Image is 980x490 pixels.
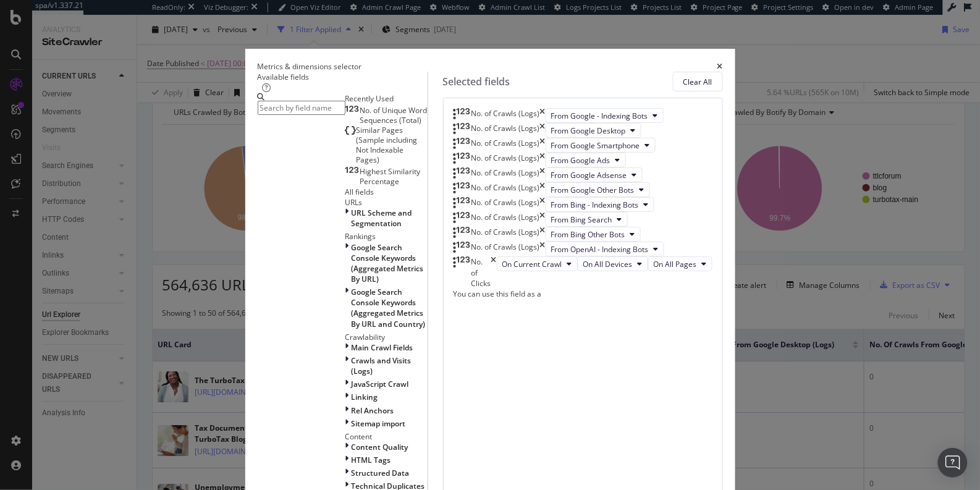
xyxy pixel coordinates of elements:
[352,242,424,284] span: Google Search Console Keywords (Aggregated Metrics By URL)
[551,229,625,240] span: From Bing Other Bots
[546,108,664,123] button: From Google - Indexing Bots
[546,212,628,227] button: From Bing Search
[471,197,540,212] div: No. of Crawls (Logs)
[352,287,426,329] span: Google Search Console Keywords (Aggregated Metrics By URL and Country)
[654,259,697,269] span: On All Pages
[540,123,546,138] div: times
[454,167,712,182] div: No. of Crawls (Logs)timesFrom Google Adsense
[540,138,546,153] div: times
[258,72,428,82] div: Available fields
[546,242,664,256] button: From OpenAI - Indexing Bots
[454,182,712,197] div: No. of Crawls (Logs)timesFrom Google Other Bots
[551,244,649,255] span: From OpenAI - Indexing Bots
[583,259,633,269] span: On All Devices
[546,153,626,167] button: From Google Ads
[491,256,497,288] div: times
[352,468,410,478] span: Structured Data
[454,153,712,167] div: No. of Crawls (Logs)timesFrom Google Ads
[551,214,612,225] span: From Bing Search
[546,167,643,182] button: From Google Adsense
[471,123,540,138] div: No. of Crawls (Logs)
[357,125,418,165] span: Similar Pages (Sample including Not Indexable Pages)
[345,431,428,442] div: Content
[352,455,391,465] span: HTML Tags
[540,227,546,242] div: times
[540,242,546,256] div: times
[454,256,712,288] div: No. of ClickstimesOn Current CrawlOn All DevicesOn All Pages
[360,166,421,187] span: Highest Similarity Percentage
[345,197,428,208] div: URLs
[352,355,412,376] span: Crawls and Visits (Logs)
[551,140,640,151] span: From Google Smartphone
[352,379,409,389] span: JavaScript Crawl
[938,448,968,478] div: Open Intercom Messenger
[454,138,712,153] div: No. of Crawls (Logs)timesFrom Google Smartphone
[471,167,540,182] div: No. of Crawls (Logs)
[540,167,546,182] div: times
[454,123,712,138] div: No. of Crawls (Logs)timesFrom Google Desktop
[352,442,408,452] span: Content Quality
[546,138,656,153] button: From Google Smartphone
[502,259,562,269] span: On Current Crawl
[471,108,540,123] div: No. of Crawls (Logs)
[454,242,712,256] div: No. of Crawls (Logs)timesFrom OpenAI - Indexing Bots
[471,182,540,197] div: No. of Crawls (Logs)
[540,197,546,212] div: times
[352,208,412,229] span: URL Scheme and Segmentation
[454,289,712,299] div: You can use this field as a
[345,93,428,104] div: Recently Used
[546,123,641,138] button: From Google Desktop
[717,61,723,72] div: times
[546,227,641,242] button: From Bing Other Bots
[360,105,428,125] span: No. of Unique Word Sequences (Total)
[258,101,345,115] input: Search by field name
[471,138,540,153] div: No. of Crawls (Logs)
[345,231,428,242] div: Rankings
[454,108,712,123] div: No. of Crawls (Logs)timesFrom Google - Indexing Bots
[497,256,578,271] button: On Current Crawl
[454,197,712,212] div: No. of Crawls (Logs)timesFrom Bing - Indexing Bots
[352,392,378,402] span: Linking
[471,227,540,242] div: No. of Crawls (Logs)
[352,418,406,429] span: Sitemap import
[551,170,627,180] span: From Google Adsense
[454,212,712,227] div: No. of Crawls (Logs)timesFrom Bing Search
[345,187,428,197] div: All fields
[471,212,540,227] div: No. of Crawls (Logs)
[551,111,648,121] span: From Google - Indexing Bots
[454,227,712,242] div: No. of Crawls (Logs)timesFrom Bing Other Bots
[471,153,540,167] div: No. of Crawls (Logs)
[352,342,413,353] span: Main Crawl Fields
[546,182,650,197] button: From Google Other Bots
[345,332,428,342] div: Crawlability
[540,153,546,167] div: times
[551,185,635,195] span: From Google Other Bots
[551,155,610,166] span: From Google Ads
[471,256,491,288] div: No. of Clicks
[352,405,394,416] span: Rel Anchors
[578,256,648,271] button: On All Devices
[551,200,639,210] span: From Bing - Indexing Bots
[540,108,546,123] div: times
[673,72,723,91] button: Clear All
[443,75,510,89] div: Selected fields
[648,256,712,271] button: On All Pages
[546,197,654,212] button: From Bing - Indexing Bots
[540,212,546,227] div: times
[540,182,546,197] div: times
[683,77,712,87] div: Clear All
[551,125,626,136] span: From Google Desktop
[258,61,362,72] div: Metrics & dimensions selector
[471,242,540,256] div: No. of Crawls (Logs)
